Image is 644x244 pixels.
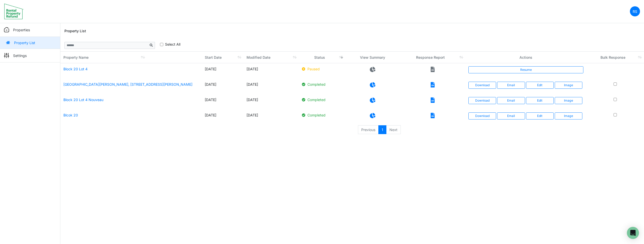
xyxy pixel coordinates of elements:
[555,97,582,104] button: Image
[244,109,299,125] td: [DATE]
[555,82,582,89] button: Image
[63,113,78,117] a: Blcok 20
[468,112,496,119] a: Download
[468,97,496,104] a: Download
[202,52,244,63] th: Start Date: activate to sort column ascending
[526,97,554,104] a: Edit
[555,112,582,119] button: Image
[64,29,86,33] h6: Property List
[13,53,27,58] p: Settings
[63,82,192,86] a: [GEOGRAPHIC_DATA][PERSON_NAME], [STREET_ADDRESS][PERSON_NAME]
[202,109,244,125] td: [DATE]
[497,97,525,104] button: Email
[244,63,299,79] td: [DATE]
[627,227,639,239] div: Open Intercom Messenger
[526,82,554,89] a: Edit
[244,94,299,109] td: [DATE]
[465,52,586,63] th: Actions
[633,9,637,14] p: RS
[378,125,386,134] a: 1
[526,112,554,119] a: Edit
[468,66,583,73] a: Resume
[497,112,525,119] button: Email
[63,98,103,102] a: Block 20 Lot 4 Nouveau
[202,63,244,79] td: [DATE]
[63,67,88,71] a: Block 20 Lot 4
[345,52,400,63] th: View Summary
[4,53,9,58] img: sidemenu_settings.png
[302,97,342,102] p: Completed
[400,52,465,63] th: Response Report: activate to sort column ascending
[13,27,30,33] p: Properties
[586,52,644,63] th: Bulk Response: activate to sort column ascending
[468,82,496,89] a: Download
[202,79,244,94] td: [DATE]
[497,82,525,89] button: Email
[202,94,244,109] td: [DATE]
[302,66,342,72] p: Paused
[630,6,640,16] a: RS
[244,79,299,94] td: [DATE]
[302,82,342,87] p: Completed
[244,52,299,63] th: Modified Date: activate to sort column ascending
[299,52,345,63] th: Status: activate to sort column ascending
[64,42,148,49] input: Sizing example input
[4,3,24,19] img: spp logo
[60,52,202,63] th: Property Name: activate to sort column ascending
[302,112,342,118] p: Completed
[165,42,180,47] label: Select All
[4,27,9,32] img: sidemenu_properties.png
